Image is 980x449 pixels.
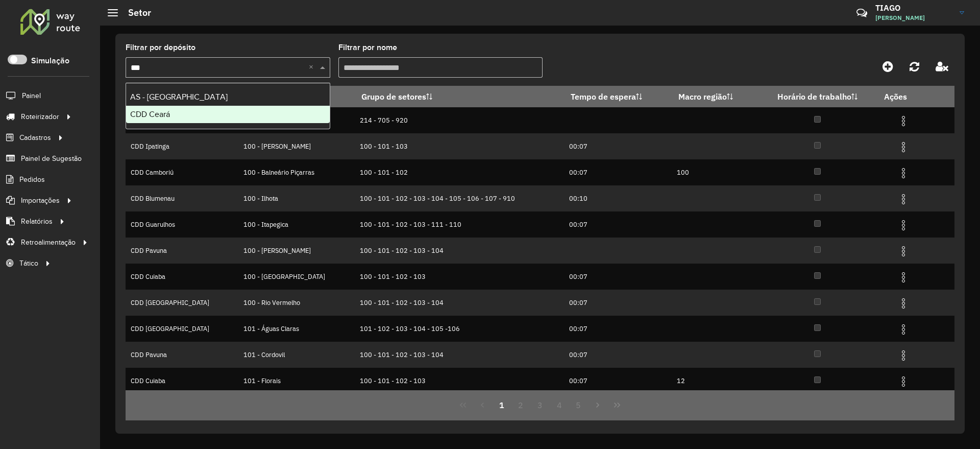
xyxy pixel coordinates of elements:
[126,185,238,211] td: CDD Blumenau
[354,238,563,264] td: 100 - 101 - 102 - 103 - 104
[31,55,69,67] label: Simulação
[354,211,563,238] td: 100 - 101 - 102 - 103 - 111 - 110
[126,316,238,342] td: CDD [GEOGRAPHIC_DATA]
[354,107,563,133] td: 214 - 705 - 920
[126,238,238,264] td: CDD Pavuna
[238,342,354,368] td: 101 - Cordovil
[338,41,397,54] label: Filtrar por nome
[21,111,59,122] span: Roteirizador
[588,395,607,415] button: Next Page
[126,211,238,238] td: CDD Guarulhos
[126,133,238,159] td: CDD Ipatinga
[758,86,877,107] th: Horário de trabalho
[126,368,238,394] td: CDD Cuiaba
[564,264,672,290] td: 00:07
[130,92,228,101] span: AS - [GEOGRAPHIC_DATA]
[564,211,672,238] td: 00:07
[22,90,41,101] span: Painel
[238,264,354,290] td: 100 - [GEOGRAPHIC_DATA]
[238,316,354,342] td: 101 - Águas Claras
[875,13,952,22] span: [PERSON_NAME]
[21,153,82,164] span: Painel de Sugestão
[672,159,758,185] td: 100
[238,133,354,159] td: 100 - [PERSON_NAME]
[875,3,952,13] h3: TIAGO
[564,368,672,394] td: 00:07
[354,159,563,185] td: 100 - 101 - 102
[564,86,672,107] th: Tempo de espera
[238,211,354,238] td: 100 - Itapegica
[564,185,672,211] td: 00:10
[354,185,563,211] td: 100 - 101 - 102 - 103 - 104 - 105 - 106 - 107 - 910
[126,342,238,368] td: CDD Pavuna
[21,237,76,248] span: Retroalimentação
[492,395,511,415] button: 1
[530,395,550,415] button: 3
[672,86,758,107] th: Macro região
[354,133,563,159] td: 100 - 101 - 103
[564,316,672,342] td: 00:07
[607,395,627,415] button: Last Page
[21,195,60,206] span: Importações
[877,86,938,107] th: Ações
[569,395,589,415] button: 5
[354,264,563,290] td: 100 - 101 - 102 - 103
[309,61,317,74] span: Clear all
[354,316,563,342] td: 101 - 102 - 103 - 104 - 105 -106
[238,368,354,394] td: 101 - Florais
[238,290,354,316] td: 100 - Rio Vermelho
[354,342,563,368] td: 100 - 101 - 102 - 103 - 104
[238,159,354,185] td: 100 - Balneário Piçarras
[550,395,569,415] button: 4
[354,86,563,107] th: Grupo de setores
[851,2,873,24] a: Contato Rápido
[511,395,530,415] button: 2
[21,216,53,227] span: Relatórios
[19,258,38,269] span: Tático
[238,185,354,211] td: 100 - Ilhota
[118,7,151,18] h2: Setor
[19,132,51,143] span: Cadastros
[564,133,672,159] td: 00:07
[126,290,238,316] td: CDD [GEOGRAPHIC_DATA]
[238,238,354,264] td: 100 - [PERSON_NAME]
[354,290,563,316] td: 100 - 101 - 102 - 103 - 104
[672,368,758,394] td: 12
[564,159,672,185] td: 00:07
[130,110,170,119] span: CDD Ceará
[354,368,563,394] td: 100 - 101 - 102 - 103
[126,83,330,129] ng-dropdown-panel: Options list
[19,174,45,185] span: Pedidos
[564,342,672,368] td: 00:07
[126,159,238,185] td: CDD Camboriú
[564,290,672,316] td: 00:07
[126,41,195,54] label: Filtrar por depósito
[126,264,238,290] td: CDD Cuiaba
